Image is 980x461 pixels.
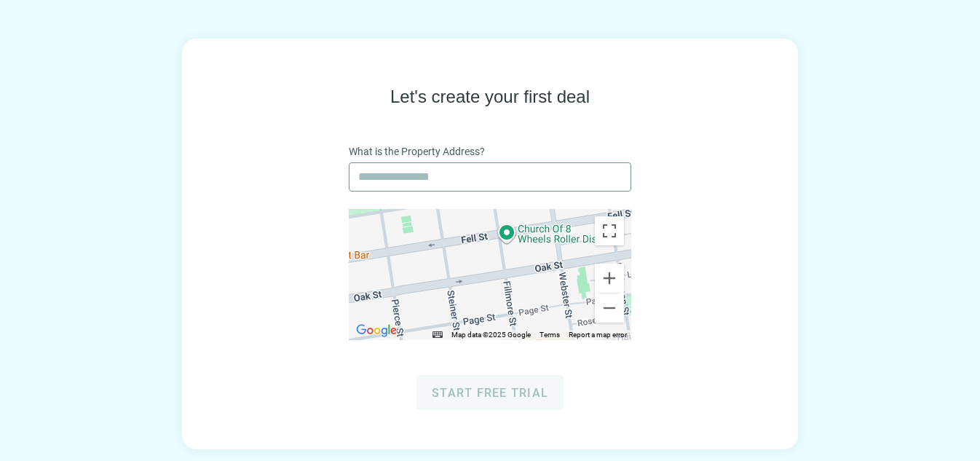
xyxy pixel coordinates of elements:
span: Map data ©2025 Google [451,331,531,339]
img: Google [352,321,400,340]
button: Toggle fullscreen view [595,216,624,245]
span: What is the Property Address? [349,143,485,159]
button: Zoom in [595,264,624,293]
button: Start free trial [416,375,564,410]
button: Keyboard shortcuts [432,330,443,340]
button: Zoom out [595,293,624,323]
a: Report a map error [569,331,627,339]
a: Terms [540,331,560,339]
h1: Let's create your first deal [390,85,590,109]
a: Open this area in Google Maps (opens a new window) [352,321,400,340]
